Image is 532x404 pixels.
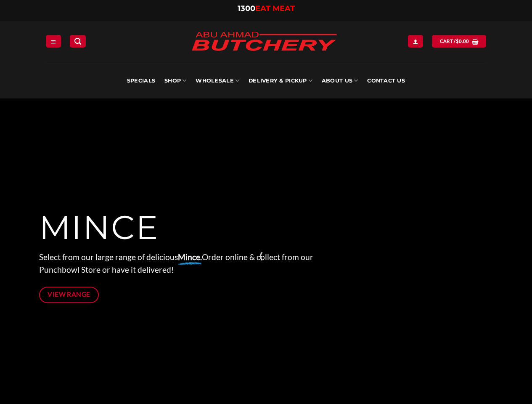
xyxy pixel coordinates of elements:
[238,4,295,13] a: 1300EAT MEAT
[432,35,486,47] a: View cart
[249,63,312,98] a: Delivery & Pickup
[408,35,423,47] a: Login
[48,289,90,300] span: View Range
[196,63,239,98] a: Wholesale
[238,4,255,13] span: 1300
[255,4,295,13] span: EAT MEAT
[440,37,469,45] span: Cart /
[456,38,469,44] bdi: 0.00
[178,252,202,262] strong: Mince.
[39,207,159,248] span: MINCE
[164,63,186,98] a: SHOP
[367,63,405,98] a: Contact Us
[322,63,358,98] a: About Us
[70,35,86,47] a: Search
[127,63,155,98] a: Specials
[39,287,99,303] a: View Range
[184,26,344,58] img: Abu Ahmad Butchery
[39,252,313,275] span: Select from our large range of delicious Order online & collect from our Punchbowl Store or have ...
[46,35,61,47] a: Menu
[456,37,459,45] span: $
